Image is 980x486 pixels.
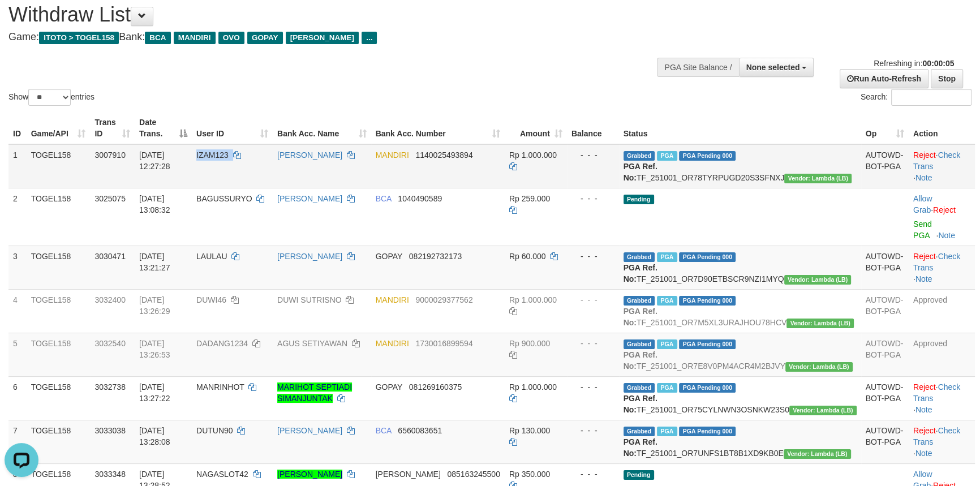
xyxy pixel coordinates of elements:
span: Marked by azecs1 [657,296,677,306]
span: Rp 130.000 [509,426,550,435]
span: PGA Pending [679,151,736,161]
b: PGA Ref. No: [624,263,657,283]
a: DUWI SUTRISNO [277,295,342,304]
b: PGA Ref. No: [624,350,657,371]
span: Marked by azecs1 [657,252,677,262]
span: OVO [218,32,244,44]
span: MANDIRI [376,295,409,304]
a: MARIHOT SEPTIADI SIMANJUNTAK [277,382,352,403]
div: - - - [571,381,614,393]
span: Copy 1040490589 to clipboard [398,194,442,203]
td: · [909,188,975,246]
span: Grabbed [624,151,655,161]
td: AUTOWD-BOT-PGA [861,246,909,289]
span: Rp 350.000 [509,470,550,479]
span: 3032738 [94,382,126,392]
div: - - - [571,251,614,262]
td: 6 [8,376,27,420]
span: Rp 1.000.000 [509,295,557,304]
td: Approved [909,289,975,333]
span: PGA Pending [679,339,736,349]
td: 5 [8,333,27,376]
span: Copy 6560083651 to clipboard [398,426,442,435]
a: Reject [933,205,956,214]
a: Note [915,274,932,283]
span: BCA [145,32,170,44]
b: PGA Ref. No: [624,437,657,458]
span: [PERSON_NAME] [376,470,441,479]
span: PGA Pending [679,296,736,306]
td: 4 [8,289,27,333]
td: TF_251001_OR7M5XL3URAJHOU78HCV [619,289,861,333]
span: [DATE] 13:08:32 [139,194,170,214]
div: - - - [571,149,614,161]
a: Note [938,231,955,240]
th: Amount: activate to sort column ascending [505,112,567,144]
span: GOPAY [376,382,402,392]
a: Note [915,405,932,414]
td: TF_251001_OR75CYLNWN3OSNKW23S0 [619,376,861,420]
th: Bank Acc. Name: activate to sort column ascending [273,112,371,144]
div: PGA Site Balance / [657,58,738,77]
span: Marked by azecs1 [657,151,677,161]
label: Search: [861,89,972,106]
th: User ID: activate to sort column ascending [192,112,273,144]
span: Rp 1.000.000 [509,382,557,392]
div: - - - [571,193,614,204]
span: Rp 60.000 [509,252,546,261]
td: TOGEL158 [27,144,91,188]
span: [DATE] 13:26:29 [139,295,170,316]
span: Copy 1730016899594 to clipboard [415,339,472,348]
span: MANRINHOT [196,382,244,392]
th: ID [8,112,27,144]
span: Marked by azecs1 [657,383,677,393]
th: Op: activate to sort column ascending [861,112,909,144]
span: [PERSON_NAME] [286,32,359,44]
span: 3033348 [94,470,126,479]
span: ... [362,32,377,44]
td: AUTOWD-BOT-PGA [861,289,909,333]
h1: Withdraw List [8,3,642,26]
th: Game/API: activate to sort column ascending [27,112,91,144]
td: 3 [8,246,27,289]
a: Reject [913,382,936,392]
span: Grabbed [624,383,655,393]
td: AUTOWD-BOT-PGA [861,376,909,420]
span: Rp 900.000 [509,339,550,348]
a: Check Trans [913,426,960,446]
label: Show entries [8,89,94,106]
span: 3033038 [94,426,126,435]
span: MANDIRI [376,339,409,348]
span: [DATE] 12:27:28 [139,150,170,171]
span: Vendor URL: https://dashboard.q2checkout.com/secure [784,275,852,285]
span: NAGASLOT42 [196,470,248,479]
span: [DATE] 13:26:53 [139,339,170,359]
td: TF_251001_OR7E8V0PM4ACR4M2BJVY [619,333,861,376]
button: None selected [739,58,814,77]
a: Send PGA [913,220,932,240]
div: - - - [571,294,614,306]
div: - - - [571,425,614,436]
h4: Game: Bank: [8,32,642,43]
td: AUTOWD-BOT-PGA [861,420,909,463]
span: 3032540 [94,339,126,348]
span: PGA Pending [679,383,736,393]
div: - - - [571,338,614,349]
td: Approved [909,333,975,376]
td: · · [909,246,975,289]
a: AGUS SETIYAWAN [277,339,347,348]
span: BAGUSSURYO [196,194,252,203]
a: Reject [913,150,936,160]
span: Grabbed [624,339,655,349]
th: Action [909,112,975,144]
a: [PERSON_NAME] [277,150,342,160]
span: Grabbed [624,296,655,306]
a: Check Trans [913,252,960,272]
a: Reject [913,426,936,435]
input: Search: [891,89,972,106]
span: Grabbed [624,427,655,436]
td: 2 [8,188,27,246]
span: Vendor URL: https://dashboard.q2checkout.com/secure [785,362,853,372]
span: Copy 081269160375 to clipboard [409,382,462,392]
span: Vendor URL: https://dashboard.q2checkout.com/secure [784,174,852,183]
